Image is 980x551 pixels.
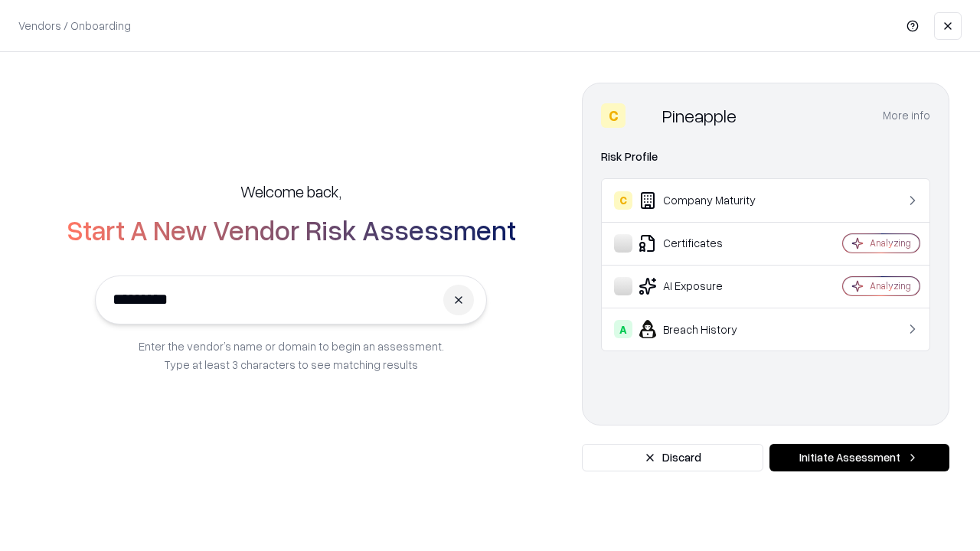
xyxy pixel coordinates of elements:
[614,320,797,338] div: Breach History
[614,234,797,253] div: Certificates
[601,103,626,128] div: C
[662,103,737,128] div: Pineapple
[632,103,656,128] img: Pineapple
[614,277,797,295] div: AI Exposure
[614,191,632,210] div: C
[870,236,911,249] div: Analyzing
[769,444,949,471] button: Initiate Assessment
[883,102,930,129] button: More info
[139,337,444,373] p: Enter the vendor’s name or domain to begin an assessment. Type at least 3 characters to see match...
[870,279,911,292] div: Analyzing
[240,181,341,202] h5: Welcome back,
[614,320,632,338] div: A
[582,444,763,471] button: Discard
[18,18,131,34] p: Vendors / Onboarding
[67,214,516,245] h2: Start A New Vendor Risk Assessment
[614,191,797,210] div: Company Maturity
[601,148,930,166] div: Risk Profile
